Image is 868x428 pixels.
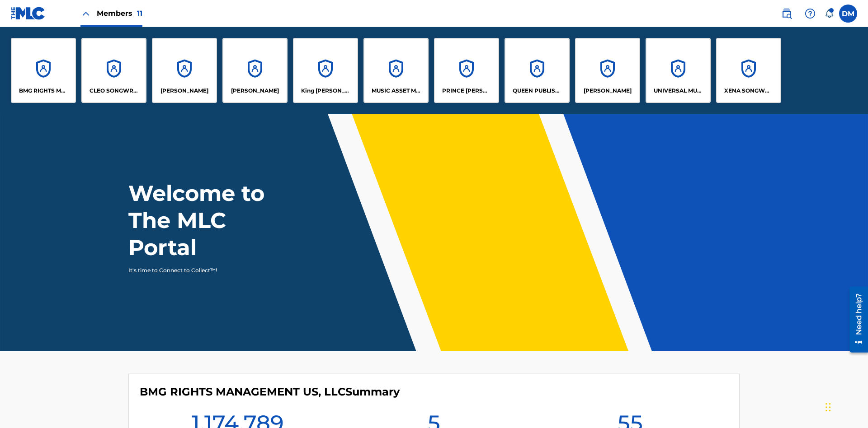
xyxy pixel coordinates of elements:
a: AccountsPRINCE [PERSON_NAME] [434,38,499,103]
p: King McTesterson [301,87,350,95]
img: Close [80,8,91,19]
p: PRINCE MCTESTERSON [442,87,491,95]
a: Public Search [778,5,796,23]
p: MUSIC ASSET MANAGEMENT (MAM) [372,87,421,95]
p: ELVIS COSTELLO [160,87,208,95]
h4: BMG RIGHTS MANAGEMENT US, LLC [140,385,400,399]
img: search [781,8,792,19]
div: User Menu [839,5,857,23]
a: AccountsKing [PERSON_NAME] [293,38,358,103]
iframe: Resource Center [843,283,868,357]
p: BMG RIGHTS MANAGEMENT US, LLC [19,87,68,95]
p: XENA SONGWRITER [724,87,774,95]
div: Help [801,5,819,23]
a: AccountsMUSIC ASSET MANAGEMENT (MAM) [363,38,429,103]
p: CLEO SONGWRITER [90,87,139,95]
span: Members [97,8,142,19]
img: MLC Logo [11,7,46,20]
a: AccountsQUEEN PUBLISHA [505,38,570,103]
p: QUEEN PUBLISHA [513,87,562,95]
p: EYAMA MCSINGER [231,87,279,95]
a: Accounts[PERSON_NAME] [222,38,288,103]
iframe: Chat Widget [823,385,868,428]
a: AccountsUNIVERSAL MUSIC PUB GROUP [646,38,711,103]
span: 11 [137,9,142,18]
p: RONALD MCTESTERSON [584,87,632,95]
a: Accounts[PERSON_NAME] [575,38,640,103]
a: AccountsBMG RIGHTS MANAGEMENT US, LLC [11,38,76,103]
p: UNIVERSAL MUSIC PUB GROUP [654,87,703,95]
img: help [805,8,816,19]
div: Notifications [825,9,834,18]
div: Drag [826,394,831,421]
a: AccountsCLEO SONGWRITER [81,38,146,103]
a: AccountsXENA SONGWRITER [716,38,781,103]
h1: Welcome to The MLC Portal [128,180,297,261]
a: Accounts[PERSON_NAME] [152,38,217,103]
p: It's time to Connect to Collect™! [128,266,285,274]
